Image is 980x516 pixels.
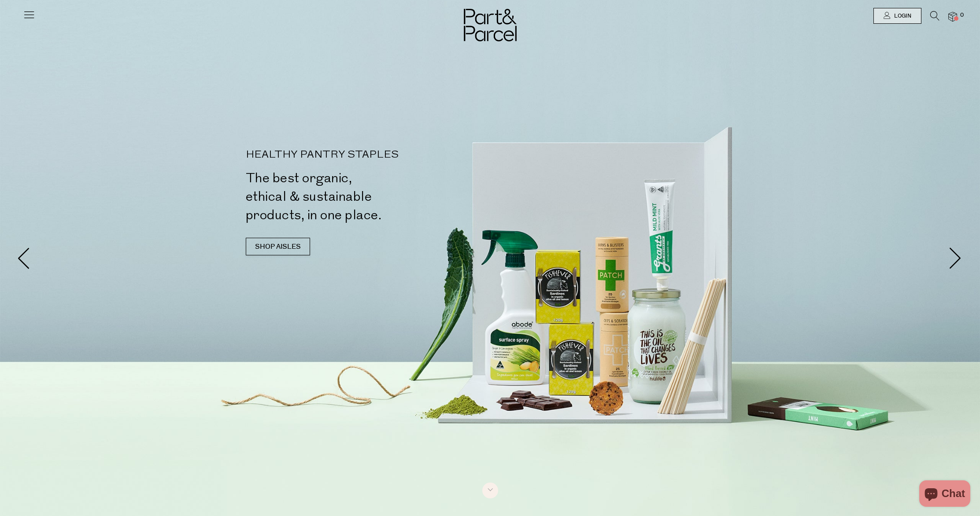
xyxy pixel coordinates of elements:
h2: The best organic, ethical & sustainable products, in one place. [246,169,494,225]
inbox-online-store-chat: Shopify online store chat [917,480,973,509]
a: 0 [948,12,957,21]
p: HEALTHY PANTRY STAPLES [246,150,494,160]
a: Login [873,8,921,24]
a: SHOP AISLES [246,238,310,255]
img: Part&Parcel [464,9,517,41]
span: Login [892,12,911,20]
span: 0 [958,11,966,19]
